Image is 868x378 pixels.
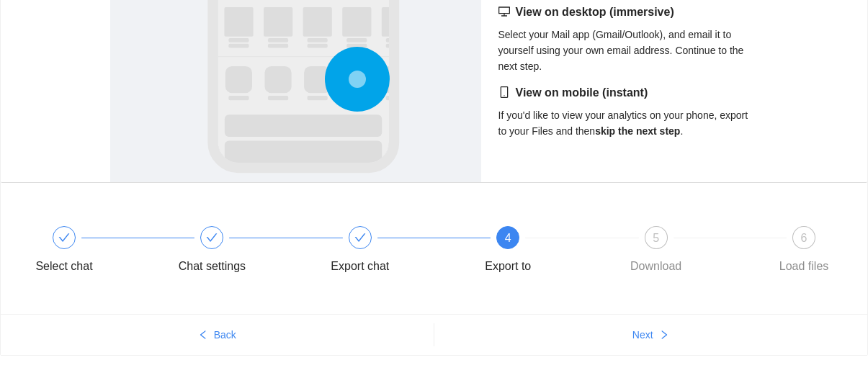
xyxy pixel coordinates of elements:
h5: View on mobile (instant) [498,84,759,102]
h5: View on desktop (immersive) [498,4,759,21]
span: Back [214,327,236,343]
div: Select chat [35,255,92,278]
button: leftBack [1,323,434,346]
span: 5 [653,232,659,244]
span: 4 [505,232,511,244]
span: right [659,330,669,341]
span: check [354,232,366,243]
div: Select chat [22,226,170,278]
div: If you'd like to view your analytics on your phone, export to your Files and then . [498,84,759,139]
div: 4Export to [466,226,614,278]
strong: skip the next step [595,125,680,137]
div: Export to [485,255,531,278]
span: left [198,330,208,341]
span: desktop [498,6,510,17]
span: check [206,232,218,243]
div: Chat settings [179,255,246,278]
div: Export chat [331,255,389,278]
button: Nextright [434,323,868,346]
div: Export chat [318,226,466,278]
span: mobile [498,86,510,98]
div: 5Download [614,226,762,278]
div: Download [630,255,681,278]
span: Next [632,327,653,343]
div: Load files [779,255,829,278]
div: 6Load files [762,226,846,278]
div: Chat settings [170,226,318,278]
span: 6 [801,232,807,244]
span: check [58,232,70,243]
div: Select your Mail app (Gmail/Outlook), and email it to yourself using your own email address. Cont... [498,4,759,74]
